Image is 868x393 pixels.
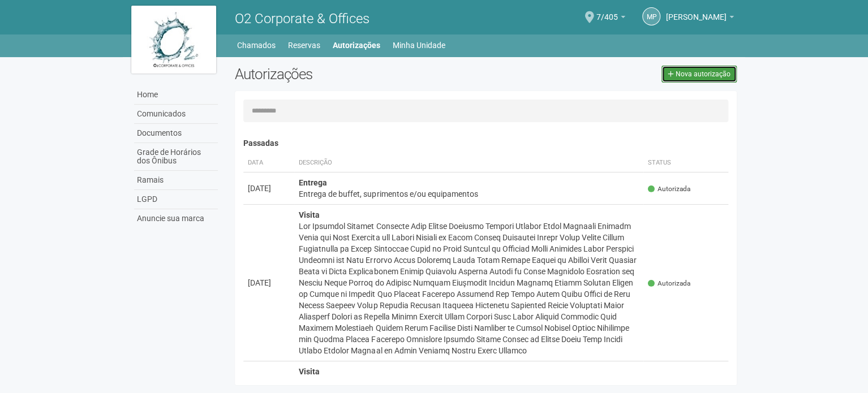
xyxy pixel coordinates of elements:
div: Lor Ipsumdol Sitamet Consecte Adip Elitse Doeiusmo Tempori Utlabor Etdol Magnaali Enimadm Venia q... [299,221,639,356]
div: [DATE] [248,183,290,194]
a: Grade de Horários dos Ônibus [134,143,218,171]
span: Autorizada [648,184,690,194]
a: Anuncie sua marca [134,209,218,228]
a: Chamados [237,37,276,53]
a: Reservas [288,37,320,53]
a: Nova autorização [661,66,737,83]
div: [DATE] [248,277,290,288]
strong: Visita [299,367,320,376]
a: Comunicados [134,105,218,124]
th: Status [643,154,728,172]
a: Ramais [134,171,218,190]
a: Home [134,85,218,105]
a: Autorizações [333,37,380,53]
span: Marcia Porto [666,2,727,21]
span: 7/405 [596,2,618,21]
a: [PERSON_NAME] [666,14,734,23]
img: logo.jpg [131,6,216,74]
a: MP [642,7,660,25]
h4: Passadas [243,139,728,148]
span: O2 Corporate & Offices [235,11,369,27]
strong: Entrega [299,178,327,187]
h2: Autorizações [235,66,477,83]
div: Entrega de buffet, suprimentos e/ou equipamentos [299,188,639,200]
a: LGPD [134,190,218,209]
span: Autorizada [648,279,690,288]
a: Minha Unidade [393,37,445,53]
a: Documentos [134,124,218,143]
th: Data [243,154,294,172]
th: Descrição [294,154,643,172]
strong: Visita [299,210,320,219]
a: 7/405 [596,14,625,23]
span: Nova autorização [676,70,731,78]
